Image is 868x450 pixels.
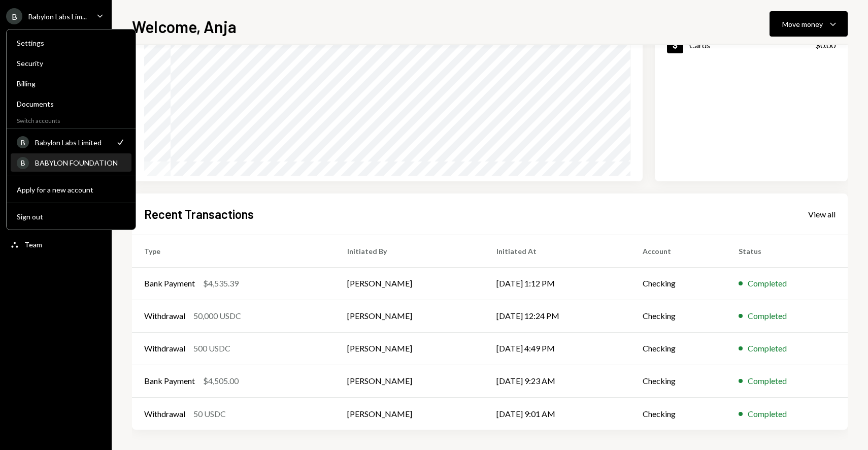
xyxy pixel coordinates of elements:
[770,11,848,37] button: Move money
[748,342,787,355] div: Completed
[17,39,125,47] div: Settings
[630,365,726,397] td: Checking
[782,19,823,29] div: Move money
[28,12,87,21] div: Babylon Labs Lim...
[132,235,335,267] th: Type
[11,94,131,113] a: Documents
[17,79,125,88] div: Billing
[335,332,484,365] td: [PERSON_NAME]
[484,365,630,397] td: [DATE] 9:23 AM
[193,408,226,420] div: 50 USDC
[193,342,230,355] div: 500 USDC
[17,185,125,194] div: Apply for a new account
[630,332,726,365] td: Checking
[132,16,237,37] h1: Welcome, Anja
[17,136,29,148] div: B
[630,397,726,430] td: Checking
[144,408,185,420] div: Withdrawal
[11,208,131,226] button: Sign out
[17,212,125,221] div: Sign out
[815,39,836,51] div: $0.00
[6,235,106,253] a: Team
[17,157,29,169] div: B
[726,235,848,267] th: Status
[24,240,42,249] div: Team
[144,342,185,355] div: Withdrawal
[11,74,131,92] a: Billing
[144,375,195,387] div: Bank Payment
[630,300,726,332] td: Checking
[144,206,254,222] h2: Recent Transactions
[35,158,125,167] div: BABYLON FOUNDATION
[808,209,836,219] div: View all
[335,300,484,332] td: [PERSON_NAME]
[144,310,185,322] div: Withdrawal
[335,365,484,397] td: [PERSON_NAME]
[203,375,239,387] div: $4,505.00
[11,181,131,199] button: Apply for a new account
[11,34,131,52] a: Settings
[484,397,630,430] td: [DATE] 9:01 AM
[6,8,22,24] div: B
[144,277,195,290] div: Bank Payment
[748,277,787,290] div: Completed
[11,54,131,72] a: Security
[335,397,484,430] td: [PERSON_NAME]
[630,267,726,300] td: Checking
[335,235,484,267] th: Initiated By
[808,208,836,219] a: View all
[193,310,241,322] div: 50,000 USDC
[484,267,630,300] td: [DATE] 1:12 PM
[484,332,630,365] td: [DATE] 4:49 PM
[17,100,125,108] div: Documents
[748,310,787,322] div: Completed
[203,277,239,290] div: $4,535.39
[17,59,125,68] div: Security
[630,235,726,267] th: Account
[484,235,630,267] th: Initiated At
[335,267,484,300] td: [PERSON_NAME]
[35,138,109,147] div: Babylon Labs Limited
[689,40,710,50] div: Cards
[7,115,136,124] div: Switch accounts
[484,300,630,332] td: [DATE] 12:24 PM
[748,375,787,387] div: Completed
[11,153,131,172] a: BBABYLON FOUNDATION
[748,408,787,420] div: Completed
